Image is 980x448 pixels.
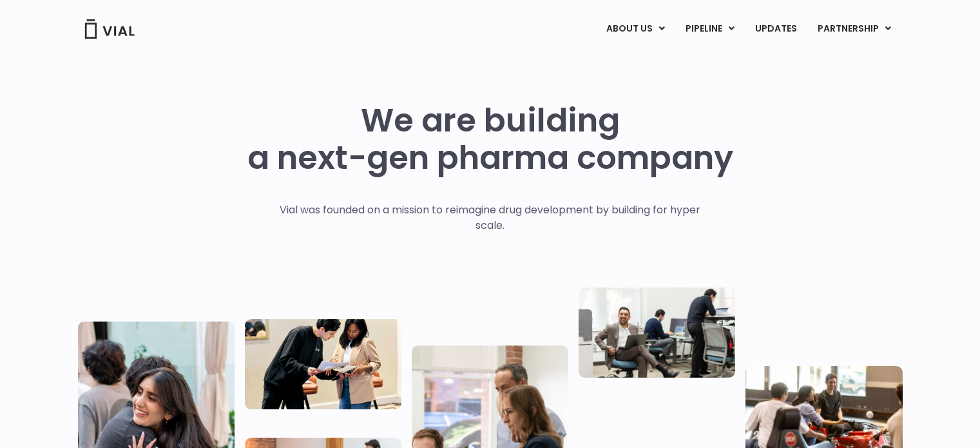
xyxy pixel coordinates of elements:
a: PARTNERSHIPMenu Toggle [807,18,901,40]
img: Two people looking at a paper talking. [245,319,401,409]
img: Vial Logo [84,19,135,39]
a: PIPELINEMenu Toggle [675,18,744,40]
a: UPDATES [745,18,807,40]
a: ABOUT USMenu Toggle [596,18,675,40]
img: Three people working in an office [579,287,735,377]
p: Vial was founded on a mission to reimagine drug development by building for hyper scale. [266,202,714,233]
h1: We are building a next-gen pharma company [247,102,733,177]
